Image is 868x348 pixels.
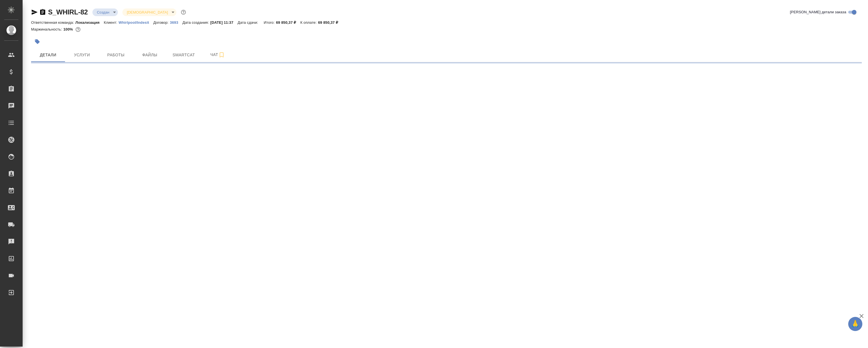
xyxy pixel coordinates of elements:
span: [PERSON_NAME] детали заказа [790,9,846,15]
span: Smartcat [170,51,197,59]
p: Локализация [75,20,104,25]
button: Скопировать ссылку [39,9,46,16]
div: Создан [92,8,118,16]
svg: Подписаться [218,51,225,58]
button: Скопировать ссылку для ЯМессенджера [31,9,38,16]
p: 100% [63,27,74,31]
a: 3693 [170,20,182,25]
span: Работы [102,51,129,59]
p: Ответственная команда: [31,20,75,25]
button: 🙏 [848,317,862,331]
button: 0.00 RUB; [74,26,82,33]
p: Итого: [264,20,276,25]
div: Создан [122,8,176,16]
a: S_WHIRL-82 [48,8,88,16]
p: Договор: [153,20,170,25]
p: Дата создания: [183,20,210,25]
span: Детали [34,51,62,59]
p: Маржинальность: [31,27,63,31]
p: Клиент: [104,20,118,25]
span: 🙏 [850,318,860,330]
button: Добавить тэг [31,35,44,48]
span: Услуги [68,51,96,59]
a: Whirlpool/Indesit [119,20,153,25]
p: [DATE] 11:37 [210,20,238,25]
p: К оплате: [300,20,318,25]
span: Файлы [136,51,163,59]
p: 3693 [170,20,182,25]
p: Дата сдачи: [238,20,259,25]
button: [DEMOGRAPHIC_DATA] [125,10,170,15]
p: 69 850,37 ₽ [318,20,342,25]
button: Создан [95,10,111,15]
p: 69 850,37 ₽ [276,20,300,25]
p: Whirlpool/Indesit [119,20,153,25]
span: Чат [204,51,231,58]
button: Доп статусы указывают на важность/срочность заказа [180,8,187,16]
